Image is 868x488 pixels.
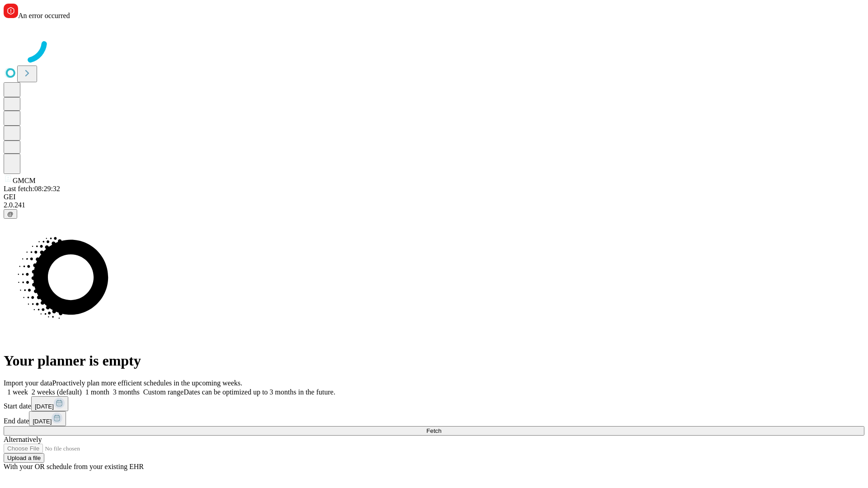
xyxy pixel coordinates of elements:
[4,352,864,369] h1: Your planner is empty
[85,388,109,396] span: 1 month
[52,379,242,387] span: Proactively plan more efficient schedules in the upcoming weeks.
[143,388,184,396] span: Custom range
[18,12,70,19] span: An error occurred
[32,388,82,396] span: 2 weeks (default)
[4,185,60,192] span: Last fetch: 08:29:32
[426,427,441,434] span: Fetch
[4,379,52,387] span: Import your data
[4,411,864,426] div: End date
[13,177,36,184] span: GMCM
[29,411,66,426] button: [DATE]
[4,463,144,470] span: With your OR schedule from your existing EHR
[4,193,864,201] div: GEI
[4,436,42,443] span: Alternatively
[4,209,17,219] button: @
[7,211,14,217] span: @
[4,201,864,209] div: 2.0.241
[4,453,44,463] button: Upload a file
[4,396,864,411] div: Start date
[7,388,28,396] span: 1 week
[35,403,54,410] span: [DATE]
[4,426,864,436] button: Fetch
[31,396,68,411] button: [DATE]
[33,418,52,425] span: [DATE]
[184,388,335,396] span: Dates can be optimized up to 3 months in the future.
[113,388,140,396] span: 3 months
